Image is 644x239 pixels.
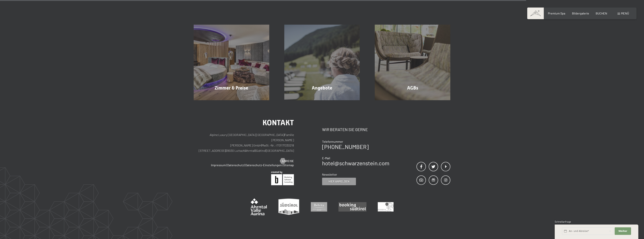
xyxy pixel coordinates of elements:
[186,25,277,100] a: Buchung Zimmer & Preise
[227,163,244,167] a: Datenschutz
[572,11,589,15] a: Bildergalerie
[226,163,227,167] span: |
[280,159,294,163] a: Anreise
[548,11,565,15] a: Premium Spa
[226,149,226,152] span: |
[284,133,284,137] span: |
[328,179,349,183] span: Hier anmelden
[322,143,369,150] a: [PHONE_NUMBER]
[211,163,226,167] a: Impressum
[244,163,245,167] span: |
[255,149,255,152] span: |
[312,85,332,91] span: Angebote
[271,171,294,185] img: Brandnamic GmbH | Leading Hospitality Solutions
[215,85,248,91] span: Zimmer & Preise
[277,25,367,100] a: Buchung Angebote
[322,127,368,132] span: Wir beraten Sie gerne
[596,11,607,15] a: BUCHEN
[367,25,458,100] a: Buchung AGBs
[282,163,283,167] span: |
[322,173,337,176] span: Newsletter
[615,227,631,235] button: Weiter
[618,229,627,233] span: Weiter
[555,220,571,223] span: Schnellanfrage
[282,159,294,163] span: Anreise
[322,156,330,160] span: E-Mail
[621,11,629,15] span: Menü
[322,140,343,143] span: Telefonnummer
[283,163,294,167] a: Sitemap
[262,118,294,127] span: Kontakt
[322,160,389,166] a: hotel@schwarzenstein.com
[407,85,418,91] span: AGBs
[194,132,294,153] p: Alpine Luxury [GEOGRAPHIC_DATA] [GEOGRAPHIC_DATA] Familie [PERSON_NAME] [PERSON_NAME] GmbH MwSt.-...
[245,163,282,167] a: Datenschutz-Einstellungen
